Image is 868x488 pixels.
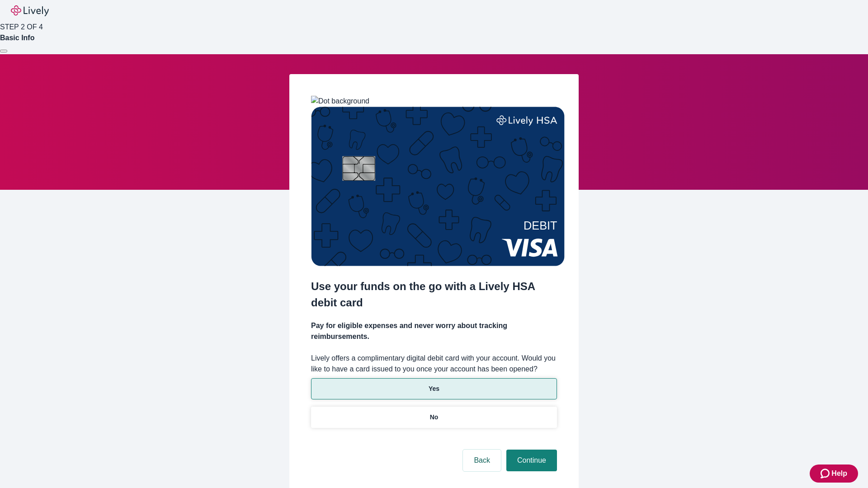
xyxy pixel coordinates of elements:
[311,353,557,375] label: Lively offers a complimentary digital debit card with your account. Would you like to have a card...
[810,465,858,483] button: Zendesk support iconHelp
[506,450,557,471] button: Continue
[821,468,831,479] svg: Zendesk support icon
[311,407,557,428] button: No
[311,107,565,266] img: Debit card
[311,378,557,399] button: Yes
[429,384,439,394] p: Yes
[831,468,847,479] span: Help
[463,450,501,471] button: Back
[311,320,557,342] h4: Pay for eligible expenses and never worry about tracking reimbursements.
[11,5,49,16] img: Lively
[311,96,369,107] img: Dot background
[430,413,439,422] p: No
[311,278,557,311] h2: Use your funds on the go with a Lively HSA debit card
